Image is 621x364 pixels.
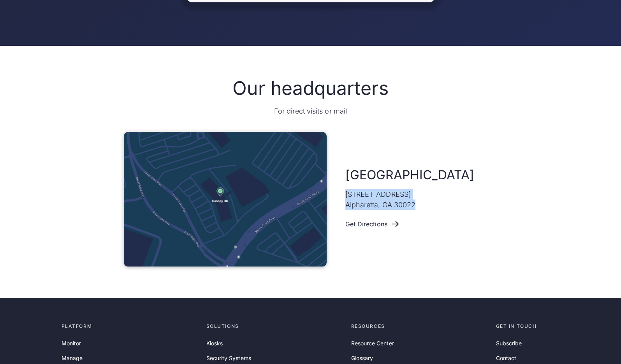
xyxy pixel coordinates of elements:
[345,220,387,228] div: Get Directions
[232,77,388,100] h2: Our headquarters
[206,354,251,362] a: Security Systems
[345,216,400,232] a: Get Directions
[351,323,490,330] div: Resources
[62,339,81,348] a: Monitor
[496,339,522,348] a: Subscribe
[496,323,560,330] div: Get in touch
[345,189,416,210] p: [STREET_ADDRESS] Alpharetta, GA 30022
[274,106,347,116] p: For direct visits or mail
[351,339,394,348] a: Resource Center
[62,354,83,362] a: Manage
[206,339,223,348] a: Kiosks
[345,167,474,183] h2: [GEOGRAPHIC_DATA]
[496,354,517,362] a: Contact
[62,323,200,330] div: Platform
[351,354,373,362] a: Glossary
[206,323,345,330] div: Solutions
